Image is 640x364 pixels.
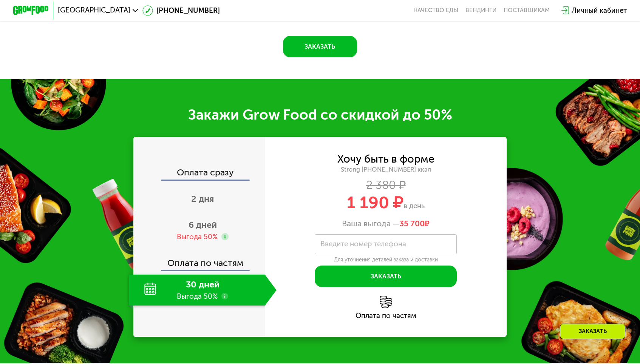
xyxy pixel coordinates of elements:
div: Ваша выгода — [265,219,507,229]
span: в день [403,201,425,210]
a: Качество еды [414,7,458,14]
span: ₽ [399,219,430,229]
div: Strong [PHONE_NUMBER] ккал [265,166,507,174]
span: 6 дней [189,220,217,230]
div: Оплата сразу [134,168,265,180]
a: Вендинги [465,7,496,14]
div: Для уточнения деталей заказа и доставки [315,256,457,263]
label: Введите номер телефона [320,242,406,247]
img: l6xcnZfty9opOoJh.png [380,296,392,308]
span: 35 700 [399,219,425,229]
div: Хочу быть в форме [337,154,434,164]
a: [PHONE_NUMBER] [142,5,220,16]
button: Заказать [315,266,457,287]
div: Оплата по частям [265,312,507,319]
span: 2 дня [191,194,214,204]
div: Выгода 50% [177,232,218,242]
div: Заказать [560,324,625,339]
div: поставщикам [504,7,550,14]
button: Заказать [283,36,357,57]
div: 2 380 ₽ [265,180,507,190]
div: Оплата по частям [134,250,265,270]
span: [GEOGRAPHIC_DATA] [58,7,130,14]
div: Личный кабинет [572,5,627,16]
span: 1 190 ₽ [347,192,403,213]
